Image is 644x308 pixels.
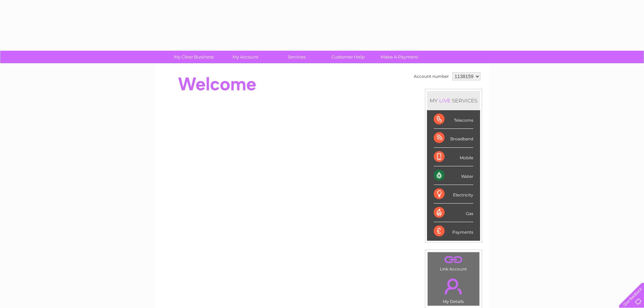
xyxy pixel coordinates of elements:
[434,148,473,166] div: Mobile
[434,222,473,240] div: Payments
[429,275,478,298] a: .
[217,51,273,63] a: My Account
[269,51,325,63] a: Services
[434,166,473,185] div: Water
[372,51,427,63] a: Make A Payment
[427,252,480,273] td: Link Account
[166,51,222,63] a: My Clear Business
[438,97,452,104] div: LIVE
[429,254,478,266] a: .
[434,204,473,222] div: Gas
[427,91,480,110] div: MY SERVICES
[434,185,473,204] div: Electricity
[320,51,376,63] a: Customer Help
[412,71,451,82] td: Account number
[434,129,473,147] div: Broadband
[434,110,473,129] div: Telecoms
[427,273,480,306] td: My Details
